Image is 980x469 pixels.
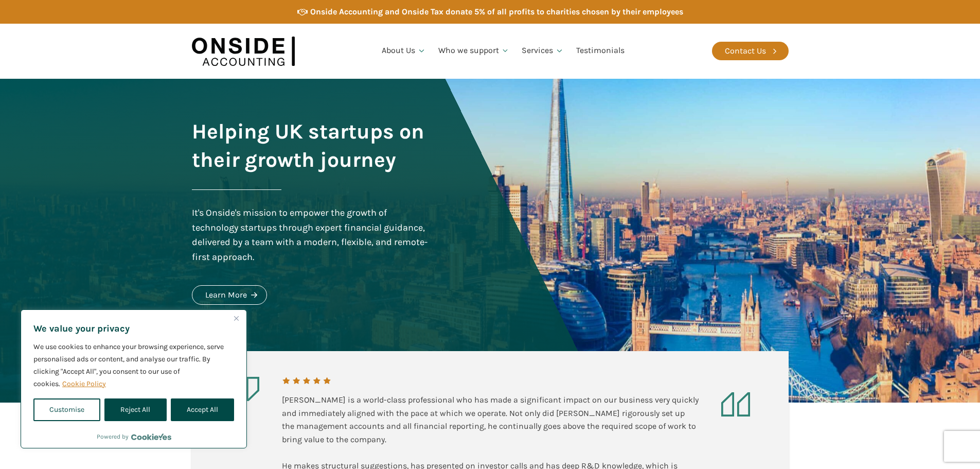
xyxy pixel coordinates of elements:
button: Accept All [171,398,234,421]
div: Onside Accounting and Onside Tax donate 5% of all profits to charities chosen by their employees [310,5,683,19]
button: Close [230,312,242,324]
div: It's Onside's mission to empower the growth of technology startups through expert financial guida... [192,205,431,265]
div: We value your privacy [21,309,247,448]
img: Close [234,316,239,321]
button: Reject All [104,398,166,421]
a: Cookie Policy [62,379,106,389]
a: Testimonials [570,33,631,68]
a: Contact Us [712,42,789,60]
p: We use cookies to enhance your browsing experience, serve personalised ads or content, and analys... [33,341,234,390]
button: Customise [33,398,100,421]
div: Contact Us [725,44,766,58]
img: Onside Accounting [192,31,295,71]
div: Powered by [97,431,171,442]
div: Learn More [205,288,247,302]
a: Services [515,33,570,68]
a: About Us [376,33,432,68]
p: We value your privacy [33,322,234,335]
h1: Helping UK startups on their growth journey [192,117,431,174]
a: Visit CookieYes website [131,433,171,440]
a: Learn More [192,285,267,305]
a: Who we support [432,33,516,68]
